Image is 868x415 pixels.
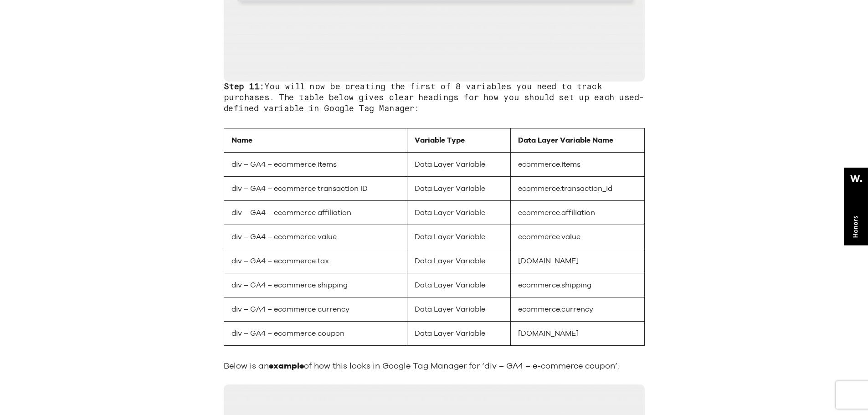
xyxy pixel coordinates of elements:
[407,177,511,201] td: Data Layer Variable
[224,357,645,375] p: Below is an of how this looks in Google Tag Manager for ‘div – GA4 – e-commerce coupon’:
[224,177,407,201] td: div – GA4 – ecommerce transaction ID
[224,201,407,225] td: div – GA4 – ecommerce affiliation
[511,273,644,297] td: ecommerce.shipping
[224,273,407,297] td: div – GA4 – ecommerce shipping
[224,249,407,273] td: div – GA4 – ecommerce tax
[407,153,511,177] td: Data Layer Variable
[511,201,644,225] td: ecommerce.affiliation
[511,249,644,273] td: [DOMAIN_NAME]
[224,153,407,177] td: div – GA4 – ecommerce items
[511,153,644,177] td: ecommerce.items
[407,249,511,273] td: Data Layer Variable
[407,273,511,297] td: Data Layer Variable
[407,201,511,225] td: Data Layer Variable
[224,83,264,91] strong: Step 11:
[407,297,511,322] td: Data Layer Variable
[511,177,644,201] td: ecommerce.transaction_id
[415,136,465,144] strong: Variable Type
[224,322,407,346] td: div – GA4 – ecommerce coupon
[518,136,613,144] strong: Data Layer Variable Name
[407,225,511,249] td: Data Layer Variable
[511,225,644,249] td: ecommerce.value
[231,136,252,144] strong: Name
[224,225,407,249] td: div – GA4 – ecommerce value
[224,297,407,322] td: div – GA4 – ecommerce currency
[224,82,645,114] h3: You will now be creating the first of 8 variables you need to track purchases. The table below gi...
[511,297,644,322] td: ecommerce.currency
[269,361,304,370] strong: example
[511,322,644,346] td: [DOMAIN_NAME]
[407,322,511,346] td: Data Layer Variable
